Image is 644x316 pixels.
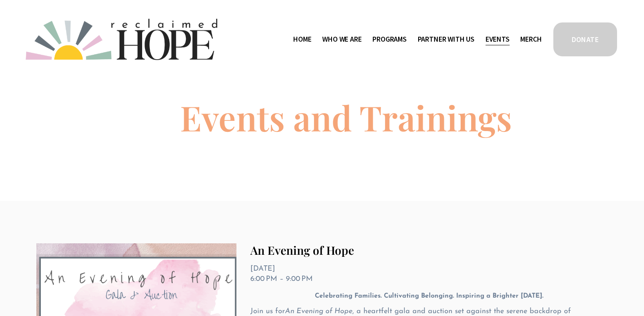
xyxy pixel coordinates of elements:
[293,33,311,46] a: Home
[285,308,352,315] em: An Evening of Hope
[418,33,475,45] span: Partner With Us
[418,33,475,46] a: folder dropdown
[26,19,217,60] img: Reclaimed Hope Initiative
[180,100,512,134] h1: Events and Trainings
[286,276,313,283] time: 9:00 PM
[315,293,544,299] strong: Celebrating Families. Cultivating Belonging. Inspiring a Brighter [DATE].
[250,265,275,273] time: [DATE]
[250,243,354,258] a: An Evening of Hope
[250,276,277,283] time: 6:00 PM
[322,33,361,46] a: folder dropdown
[372,33,407,45] span: Programs
[552,21,618,58] a: DONATE
[520,33,541,46] a: Merch
[486,33,510,46] a: Events
[322,33,361,45] span: Who We Are
[372,33,407,46] a: folder dropdown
